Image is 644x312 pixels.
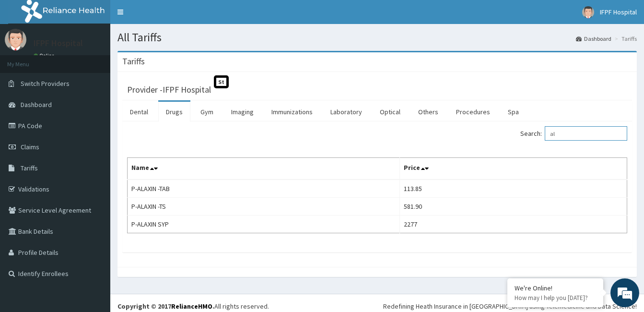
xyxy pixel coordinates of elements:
div: Chat with us now [50,54,161,66]
p: How may I help you today? [515,294,596,302]
h3: Provider - IFPF Hospital [127,85,211,94]
a: Others [410,102,446,122]
th: Price [399,158,627,180]
a: Procedures [448,102,498,122]
img: User Image [5,29,26,50]
div: We're Online! [515,284,596,292]
img: d_794563401_company_1708531726252_794563401 [18,48,39,72]
td: P-ALAXIN -TS [128,198,400,216]
h3: Tariffs [122,57,145,66]
a: Spa [500,102,527,122]
div: Minimize live chat window [157,5,180,28]
a: Optical [372,102,408,122]
a: Dashboard [576,35,611,43]
span: Switch Providers [21,79,70,88]
span: We're online! [56,95,132,192]
a: Laboratory [323,102,370,122]
input: Search: [545,126,627,141]
a: Imaging [223,102,261,122]
label: Search: [520,126,627,141]
a: Immunizations [264,102,320,122]
a: Drugs [158,102,190,122]
img: User Image [582,6,594,18]
th: Name [128,158,400,180]
a: RelianceHMO [171,302,212,311]
p: IFPF Hospital [34,39,83,48]
a: Dental [122,102,156,122]
td: 113.85 [399,180,627,198]
strong: Copyright © 2017 . [117,302,214,311]
span: Claims [21,143,39,151]
td: 2277 [399,216,627,233]
li: Tariffs [612,35,637,43]
span: St [214,75,229,88]
span: IFPF Hospital [600,8,637,16]
div: Redefining Heath Insurance in [GEOGRAPHIC_DATA] using Telemedicine and Data Science! [383,301,637,311]
a: Gym [193,102,221,122]
textarea: Type your message and hit 'Enter' [5,209,183,243]
span: Dashboard [21,100,52,109]
span: Tariffs [21,164,38,172]
td: 581.90 [399,198,627,216]
h1: All Tariffs [117,31,637,44]
td: P-ALAXIN -TAB [128,180,400,198]
td: P-ALAXIN SYP [128,216,400,233]
a: Online [34,52,57,59]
